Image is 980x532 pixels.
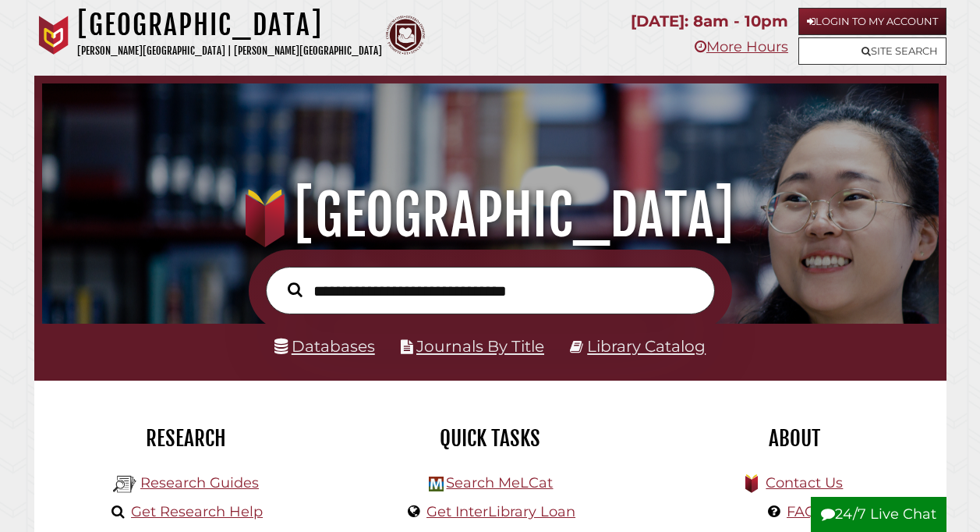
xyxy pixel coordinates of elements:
[386,16,425,55] img: Calvin Theological Seminary
[798,37,946,65] a: Site Search
[140,474,259,491] a: Research Guides
[446,474,553,491] a: Search MeLCat
[288,282,302,297] i: Search
[798,8,946,35] a: Login to My Account
[274,337,375,356] a: Databases
[416,337,544,356] a: Journals By Title
[429,477,444,491] img: Hekman Library Logo
[654,425,935,452] h2: About
[766,474,843,491] a: Contact Us
[587,337,706,356] a: Library Catalog
[56,181,923,250] h1: [GEOGRAPHIC_DATA]
[426,503,575,520] a: Get InterLibrary Loan
[46,425,327,452] h2: Research
[631,8,788,35] p: [DATE]: 8am - 10pm
[34,16,73,55] img: Calvin University
[131,503,263,520] a: Get Research Help
[350,425,631,452] h2: Quick Tasks
[77,8,382,42] h1: [GEOGRAPHIC_DATA]
[695,38,788,55] a: More Hours
[787,503,823,520] a: FAQs
[113,473,136,496] img: Hekman Library Logo
[280,278,310,301] button: Search
[77,42,382,60] p: [PERSON_NAME][GEOGRAPHIC_DATA] | [PERSON_NAME][GEOGRAPHIC_DATA]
